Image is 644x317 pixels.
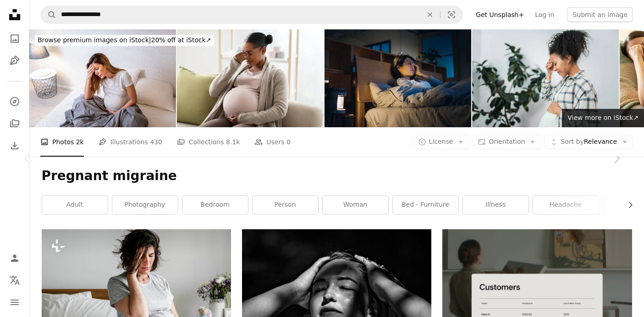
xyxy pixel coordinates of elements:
[533,196,599,214] a: headache
[567,114,638,121] span: View more on iStock ↗
[440,6,462,23] button: Visual search
[529,7,560,22] a: Log in
[226,137,240,147] span: 8.1k
[42,290,231,298] a: Pregnant woman with a headache
[6,293,24,311] button: Menu
[99,127,162,157] a: Illustrations 430
[545,135,633,149] button: Sort byRelevance
[38,36,151,44] span: Browse premium images on iStock |
[429,138,453,145] span: License
[41,6,56,23] button: Search Unsplash
[6,51,24,70] a: Illustrations
[42,196,108,214] a: adult
[622,196,632,214] button: scroll list to the right
[567,7,633,22] button: Submit an image
[253,196,318,214] a: person
[325,29,471,127] img: Young Asian woman feeling sick and suffering from a headache, lying on bed and taking a rest at home
[6,249,24,267] a: Log in / Sign up
[6,271,24,289] button: Language
[6,92,24,111] a: Explore
[561,137,617,147] span: Relevance
[254,127,291,157] a: Users 0
[562,109,644,127] a: View more on iStock↗
[420,6,440,23] button: Clear
[473,135,541,149] button: Orientation
[470,7,529,22] a: Get Unsplash+
[242,288,431,296] a: grayscale photography of woman holding her head
[589,114,644,203] a: Next
[323,196,388,214] a: woman
[182,196,248,214] a: bedroom
[463,196,528,214] a: illness
[29,29,220,51] a: Browse premium images on iStock|20% off at iStock↗
[6,29,24,48] a: Photos
[489,138,525,145] span: Orientation
[561,138,583,145] span: Sort by
[286,137,291,147] span: 0
[150,137,162,147] span: 430
[40,6,463,24] form: Find visuals sitewide
[177,29,324,127] img: Young pregnant black woman suffering from headache or migraine
[413,135,469,149] button: License
[112,196,178,214] a: photography
[29,29,176,127] img: Young pregnant woman experiencing belly pain and headache.
[393,196,458,214] a: bed - furniture
[177,127,240,157] a: Collections 8.1k
[42,168,632,184] h1: Pregnant migraine
[472,29,619,127] img: Pregnancy headache. Black pregnant woman feeling tired and exhausted
[38,36,211,44] span: 20% off at iStock ↗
